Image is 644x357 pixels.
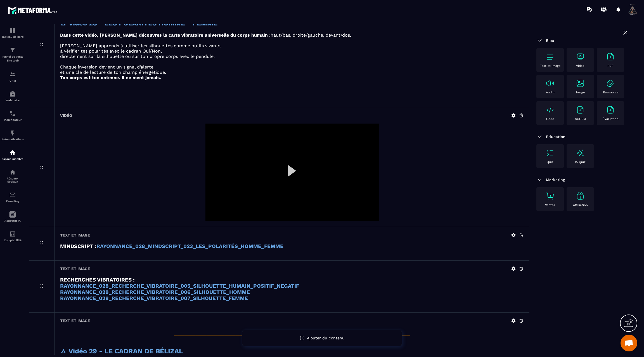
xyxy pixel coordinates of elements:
[576,79,585,88] img: text-image no-wra
[546,79,555,88] img: text-image no-wra
[9,191,16,198] img: email
[1,138,24,141] p: Automatisations
[1,23,24,42] a: formationformationTableau de bord
[60,347,183,355] strong: 🜂 Vidéo 29 - LE CADRAN DE BÉLIZAL
[1,126,24,145] a: automationsautomationsAutomatisations
[621,335,637,351] div: Ouvrir le chat
[9,149,16,156] img: automations
[576,64,584,68] p: Vidéo
[60,43,221,48] span: [PERSON_NAME] apprends à utiliser les silhouettes comme outils vivants,
[573,203,588,207] p: Affiliation
[9,71,16,78] img: formation
[1,239,24,242] p: Comptabilité
[1,207,24,226] a: Assistant IA
[60,75,161,80] strong: Ton corps est ton antenne. Il ne ment jamais.
[1,99,24,102] p: Webinaire
[60,48,162,54] span: à vérifier tes polarités avec le cadran Oui/Non,
[536,176,543,183] img: arrow-down
[603,91,618,94] p: Ressource
[60,283,299,289] a: RAYONNANCE_028_RECHERCHE_VIBRATOIRE_005_SILHOUETTE_HUMAIN_POSITIF_NEGATIF
[546,178,565,182] span: Marketing
[9,27,16,34] img: formation
[60,266,90,271] h6: Text et image
[1,42,24,67] a: formationformationTunnel de vente Site web
[546,91,555,94] p: Audio
[546,52,555,61] img: text-image no-wra
[60,113,72,118] h6: Vidéo
[9,130,16,136] img: automations
[545,203,555,207] p: Ventes
[60,70,166,75] span: et une clé de lecture de ton champ énergétique.
[174,329,410,337] span: _________________________________________________________________
[606,105,615,114] img: text-image no-wra
[9,47,16,53] img: formation
[576,52,585,61] img: text-image no-wra
[546,105,555,114] img: text-image no-wra
[1,145,24,165] a: automationsautomationsEspace membre
[575,117,586,121] p: SCORM
[60,289,250,295] a: RAYONNANCE_028_RECHERCHE_VIBRATOIRE_006_SILHOUETTE_HOMME
[9,169,16,176] img: social-network
[1,226,24,246] a: accountantaccountantComptabilité
[1,67,24,86] a: formationformationCRM
[60,64,153,70] span: Chaque inversion devient un signal d’alerte
[1,157,24,160] p: Espace membre
[536,133,543,140] img: arrow-down
[1,165,24,187] a: social-networksocial-networkRéseaux Sociaux
[607,64,614,68] p: PDF
[60,233,90,237] h6: Text et image
[9,231,16,237] img: accountant
[606,79,615,88] img: text-image no-wra
[1,219,24,222] p: Assistant IA
[96,243,283,249] a: RAYONNANCE_028_MINDSCRIPT_023_LES_POLARITÉS_HOMME_FEMME
[60,32,271,38] strong: Dans cette vidéo, [PERSON_NAME] découvres la carte vibratoire universelle du corps humain :
[575,160,586,164] p: IA Quiz
[1,177,24,183] p: Réseaux Sociaux
[307,336,345,340] span: Ajouter du contenu
[576,191,585,200] img: text-image
[546,134,565,139] span: Education
[603,117,619,121] p: Évaluation
[546,148,555,157] img: text-image no-wra
[576,105,585,114] img: text-image no-wra
[540,64,560,68] p: Text et image
[9,91,16,97] img: automations
[1,200,24,203] p: E-mailing
[546,191,555,200] img: text-image no-wra
[60,318,90,323] h6: Text et image
[8,5,58,15] img: logo
[546,38,554,43] span: Bloc
[547,160,553,164] p: Quiz
[1,187,24,207] a: emailemailE-mailing
[546,117,554,121] p: Code
[271,32,351,38] span: haut/bas, droite/gauche, devant/dos.
[536,37,543,44] img: arrow-down
[1,55,24,63] p: Tunnel de vente Site web
[1,79,24,82] p: CRM
[1,106,24,126] a: schedulerschedulerPlanificateur
[606,52,615,61] img: text-image no-wra
[60,277,135,283] strong: RECHERCHES VIBRATOIRES :
[1,118,24,121] p: Planificateur
[60,54,215,59] span: directement sur la silhouette ou sur ton propre corps avec le pendule.
[576,148,585,157] img: text-image
[60,295,248,301] a: RAYONNANCE_028_RECHERCHE_VIBRATOIRE_007_SILHOUETTE_FEMME
[1,35,24,38] p: Tableau de bord
[1,86,24,106] a: automationsautomationsWebinaire
[60,243,96,249] strong: MINDSCRIPT :
[576,91,585,94] p: Image
[9,110,16,117] img: scheduler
